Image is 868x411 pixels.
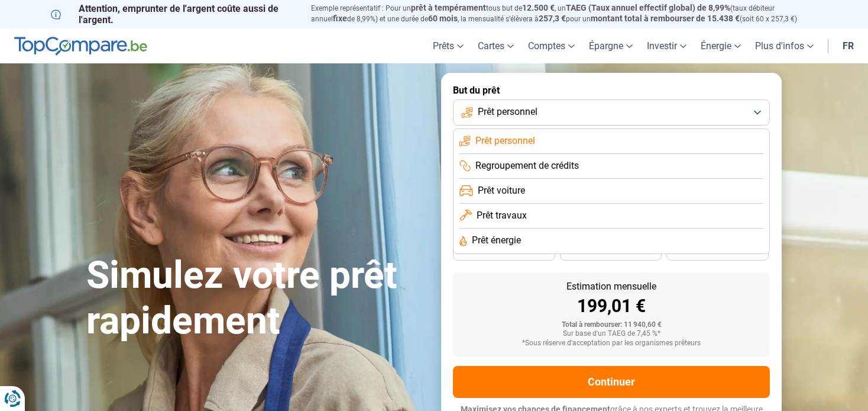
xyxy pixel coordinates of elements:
button: Prêt personnel [453,99,770,126]
a: Comptes [521,28,582,63]
a: Prêts [426,28,471,63]
span: 60 mois [428,14,458,23]
p: Exemple représentatif : Pour un tous but de , un (taux débiteur annuel de 8,99%) et une durée de ... [311,3,817,24]
span: 12.500 € [522,3,555,12]
span: montant total à rembourser de 15.438 € [591,14,740,23]
div: Estimation mensuelle [462,282,760,291]
a: Investir [640,28,694,63]
a: Épargne [582,28,640,63]
a: fr [835,28,861,63]
span: Prêt personnel [475,134,535,147]
label: But du prêt [453,85,770,96]
span: 36 mois [491,248,517,255]
button: Continuer [453,366,770,398]
span: TAEG (Taux annuel effectif global) de 8,99% [566,3,730,12]
span: fixe [333,14,347,23]
div: Total à rembourser: 11 940,60 € [462,321,760,329]
a: Plus d'infos [748,28,821,63]
div: 199,01 € [462,297,760,315]
span: Prêt voiture [478,184,525,197]
span: Prêt travaux [477,209,527,222]
h1: Simulez votre prêt rapidement [86,253,427,344]
span: 24 mois [705,248,731,255]
span: Prêt énergie [472,234,521,247]
img: TopCompare [14,37,147,56]
div: Sur base d'un TAEG de 7,45 %* [462,330,760,338]
span: prêt à tempérament [411,3,486,12]
span: 257,3 € [539,14,566,23]
span: 30 mois [598,248,624,255]
div: *Sous réserve d'acceptation par les organismes prêteurs [462,339,760,348]
span: Prêt personnel [478,105,537,118]
span: Regroupement de crédits [475,159,579,172]
a: Cartes [471,28,521,63]
p: Attention, emprunter de l'argent coûte aussi de l'argent. [51,3,297,25]
a: Énergie [694,28,748,63]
